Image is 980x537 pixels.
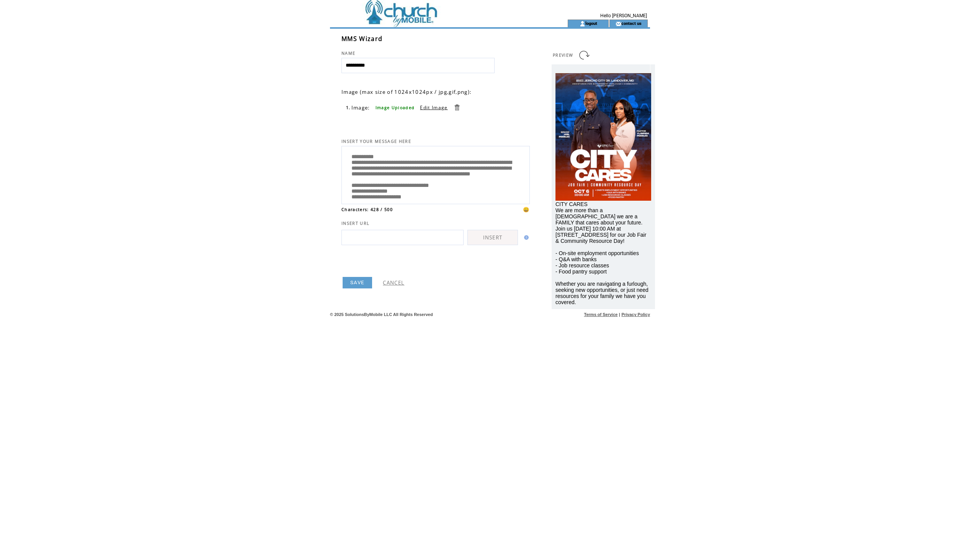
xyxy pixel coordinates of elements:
[341,221,369,226] span: INSERT URL
[351,104,370,111] span: Image:
[341,51,355,56] span: NAME
[522,235,529,240] img: help.gif
[585,21,597,26] a: logout
[467,230,518,245] a: INSERT
[346,105,351,110] span: 1.
[341,207,393,212] span: Characters: 428 / 500
[616,21,621,27] img: contact_us_icon.gif
[341,139,411,144] span: INSERT YOUR MESSAGE HERE
[341,88,472,95] span: Image (max size of 1024x1024px / jpg,gif,png):
[600,13,647,18] span: Hello [PERSON_NAME]
[341,34,382,43] span: MMS Wizard
[553,52,573,58] span: PREVIEW
[453,104,461,111] a: Delete this item
[343,277,372,288] a: SAVE
[584,312,618,317] a: Terms of Service
[621,21,642,26] a: contact us
[383,279,404,286] a: CANCEL
[420,104,448,111] a: Edit Image
[330,312,433,317] span: © 2025 SolutionsByMobile LLC All Rights Reserved
[376,105,415,110] span: Image Uploaded
[580,21,585,27] img: account_icon.gif
[621,312,650,317] a: Privacy Policy
[555,201,648,305] span: CITY CARES We are more than a [DEMOGRAPHIC_DATA] we are a FAMILY that cares about your future. Jo...
[523,206,530,213] span: 😀
[619,312,620,317] span: |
